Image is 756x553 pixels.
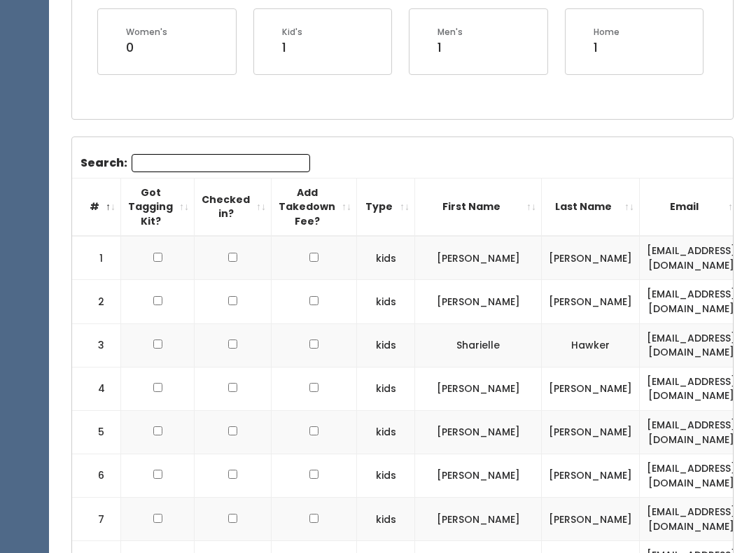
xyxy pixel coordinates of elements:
td: [PERSON_NAME] [542,498,640,541]
td: [PERSON_NAME] [415,498,542,541]
td: kids [357,454,415,498]
td: 2 [72,280,121,323]
td: kids [357,323,415,367]
td: 1 [72,236,121,280]
td: [EMAIL_ADDRESS][DOMAIN_NAME] [640,410,743,454]
div: Women's [126,26,167,38]
div: 1 [594,38,619,57]
td: [EMAIL_ADDRESS][DOMAIN_NAME] [640,367,743,410]
td: [PERSON_NAME] [415,410,542,454]
td: [PERSON_NAME] [415,454,542,498]
td: 6 [72,454,121,498]
div: Men's [437,26,463,38]
td: [PERSON_NAME] [542,236,640,280]
td: [PERSON_NAME] [542,280,640,323]
div: Kid's [282,26,302,38]
label: Search: [80,154,310,172]
td: Hawker [542,323,640,367]
td: [PERSON_NAME] [542,410,640,454]
td: [EMAIL_ADDRESS][DOMAIN_NAME] [640,454,743,498]
input: Search: [132,154,310,172]
td: 7 [72,498,121,541]
td: [PERSON_NAME] [415,280,542,323]
th: Checked in?: activate to sort column ascending [195,178,272,236]
td: kids [357,367,415,410]
td: 3 [72,323,121,367]
th: First Name: activate to sort column ascending [415,178,542,236]
div: 1 [437,38,463,57]
td: [EMAIL_ADDRESS][DOMAIN_NAME] [640,280,743,323]
td: [EMAIL_ADDRESS][DOMAIN_NAME] [640,323,743,367]
td: [PERSON_NAME] [415,367,542,410]
th: Email: activate to sort column ascending [640,178,743,236]
th: Last Name: activate to sort column ascending [542,178,640,236]
th: Got Tagging Kit?: activate to sort column ascending [121,178,195,236]
div: 1 [282,38,302,57]
td: 5 [72,410,121,454]
div: 0 [126,38,167,57]
td: [EMAIL_ADDRESS][DOMAIN_NAME] [640,236,743,280]
td: [EMAIL_ADDRESS][DOMAIN_NAME] [640,498,743,541]
td: kids [357,410,415,454]
td: kids [357,280,415,323]
th: Add Takedown Fee?: activate to sort column ascending [272,178,357,236]
td: [PERSON_NAME] [542,367,640,410]
td: Sharielle [415,323,542,367]
th: Type: activate to sort column ascending [357,178,415,236]
td: [PERSON_NAME] [415,236,542,280]
td: kids [357,236,415,280]
td: [PERSON_NAME] [542,454,640,498]
td: 4 [72,367,121,410]
td: kids [357,498,415,541]
div: Home [594,26,619,38]
th: #: activate to sort column descending [72,178,121,236]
